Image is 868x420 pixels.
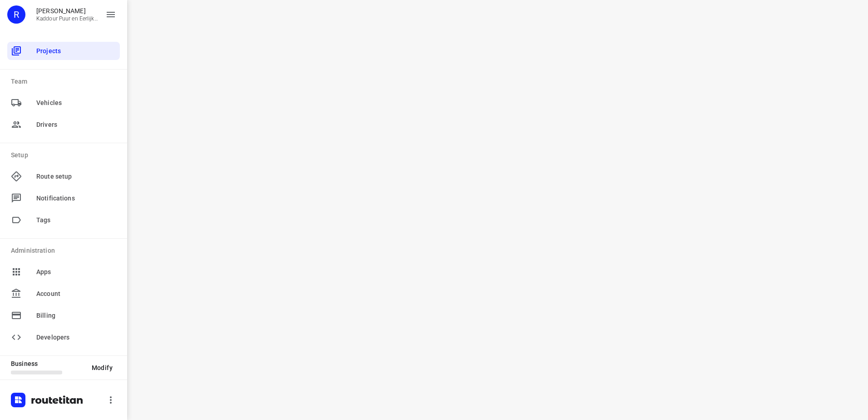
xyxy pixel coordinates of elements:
span: Billing [36,311,116,320]
button: Modify [84,360,120,376]
span: Drivers [36,120,116,130]
span: Developers [36,333,116,342]
div: R [7,5,25,24]
p: Business [11,360,84,367]
span: Projects [36,46,116,56]
div: Billing [7,306,120,325]
div: Projects [7,42,120,60]
span: Vehicles [36,98,116,108]
p: Setup [11,150,120,160]
span: Tags [36,215,116,225]
p: Kaddour Puur en Eerlijk Vlees B.V. [36,15,98,22]
span: Modify [92,364,113,371]
div: Account [7,285,120,303]
span: Apps [36,267,116,277]
div: Developers [7,328,120,346]
span: Notifications [36,194,116,203]
p: Administration [11,246,120,255]
span: Route setup [36,172,116,181]
p: Team [11,77,120,86]
span: Account [36,289,116,299]
div: Route setup [7,167,120,185]
div: Notifications [7,189,120,207]
div: Apps [7,263,120,281]
div: Tags [7,211,120,229]
p: Rachid Kaddour [36,7,98,15]
div: Vehicles [7,94,120,112]
div: Drivers [7,115,120,134]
